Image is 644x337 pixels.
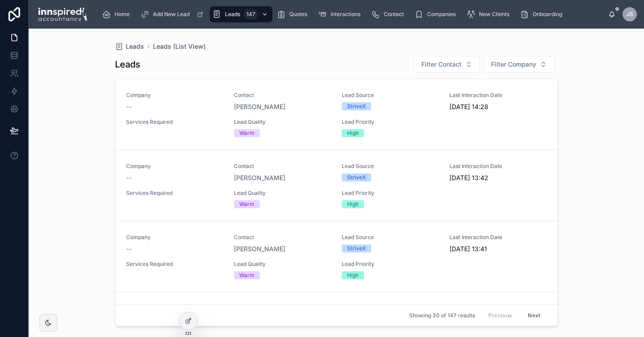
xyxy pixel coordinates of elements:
[421,60,462,69] span: Filter Contact
[126,234,223,241] span: Company
[347,173,366,181] div: StriveX
[126,42,144,51] span: Leads
[126,261,223,268] span: Services Required
[234,118,331,126] span: Lead Quality
[464,6,516,22] a: New Clients
[115,42,144,51] a: Leads
[491,60,536,69] span: Filter Company
[115,58,140,71] h1: Leads
[234,244,285,253] a: [PERSON_NAME]
[99,6,136,22] a: Home
[517,6,568,22] a: Onboarding
[315,6,367,22] a: Interactions
[427,11,456,18] span: Companies
[234,163,331,170] span: Contact
[234,234,331,241] span: Contact
[126,118,223,126] span: Services Required
[347,271,359,279] div: High
[115,79,558,150] a: Company--Contact[PERSON_NAME]Lead SourceStriveXLast Interaction Date[DATE] 14:28Services Required...
[114,11,130,18] span: Home
[414,56,480,73] button: Select Button
[409,312,475,319] span: Showing 30 of 147 results
[479,11,509,18] span: New Clients
[210,6,272,22] a: Leads147
[274,6,314,22] a: Quotes
[234,92,331,99] span: Contact
[342,118,439,126] span: Lead Priority
[627,11,633,18] span: JS
[342,234,439,241] span: Lead Source
[244,9,258,20] div: 147
[342,92,439,99] span: Lead Source
[126,173,131,182] span: --
[449,244,547,253] span: [DATE] 13:41
[449,163,547,170] span: Last Interaction Date
[449,234,547,241] span: Last Interaction Date
[521,308,547,322] button: Next
[234,190,331,197] span: Lead Quality
[126,190,223,197] span: Services Required
[115,150,558,221] a: Company--Contact[PERSON_NAME]Lead SourceStriveXLast Interaction Date[DATE] 13:42Services Required...
[36,7,88,21] img: App logo
[126,244,131,253] span: --
[115,221,558,292] a: Company--Contact[PERSON_NAME]Lead SourceStriveXLast Interaction Date[DATE] 13:41Services Required...
[239,129,254,137] div: Warm
[347,200,359,208] div: High
[330,11,360,18] span: Interactions
[449,92,547,99] span: Last Interaction Date
[342,163,439,170] span: Lead Source
[347,102,366,110] div: StriveX
[347,129,359,137] div: High
[384,11,404,18] span: Contact
[126,102,131,111] span: --
[234,102,285,111] a: [PERSON_NAME]
[369,6,410,22] a: Contact
[234,173,285,182] a: [PERSON_NAME]
[347,244,366,253] div: StriveX
[234,261,331,268] span: Lead Quality
[449,102,547,111] span: [DATE] 14:28
[225,11,240,18] span: Leads
[153,42,206,51] a: Leads (List View)
[153,11,190,18] span: Add New Lead
[126,163,223,170] span: Company
[342,190,439,197] span: Lead Priority
[138,6,208,22] a: Add New Lead
[95,4,608,24] div: scrollable content
[483,56,555,73] button: Select Button
[239,200,254,208] div: Warm
[342,261,439,268] span: Lead Priority
[449,173,547,182] span: [DATE] 13:42
[239,271,254,279] div: Warm
[126,92,223,99] span: Company
[533,11,562,18] span: Onboarding
[412,6,462,22] a: Companies
[289,11,307,18] span: Quotes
